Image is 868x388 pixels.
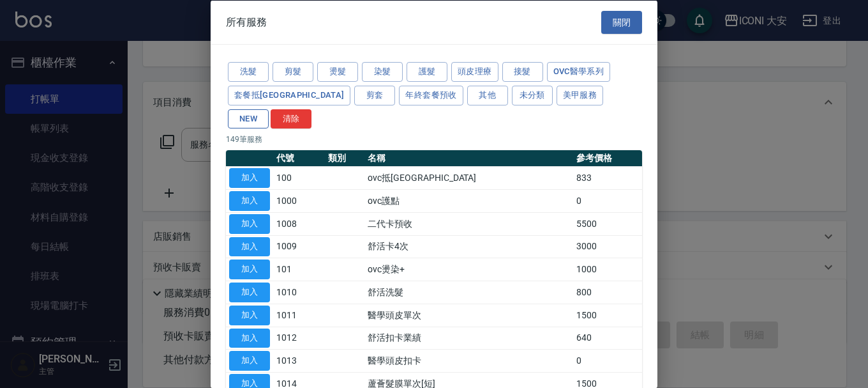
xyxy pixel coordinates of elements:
[229,213,270,233] button: 加入
[228,62,269,82] button: 洗髮
[325,150,364,167] th: 類別
[364,258,573,281] td: ovc燙染+
[364,189,573,212] td: ovc護點
[273,327,325,350] td: 1012
[362,62,403,82] button: 染髮
[573,327,642,350] td: 640
[229,351,270,371] button: 加入
[364,327,573,350] td: 舒活扣卡業績
[229,305,270,325] button: 加入
[229,168,270,188] button: 加入
[273,166,325,189] td: 100
[407,62,447,82] button: 護髮
[573,235,642,258] td: 3000
[364,349,573,372] td: 醫學頭皮扣卡
[547,62,611,82] button: ovc醫學系列
[273,189,325,212] td: 1000
[557,85,604,105] button: 美甲服務
[573,212,642,235] td: 5500
[273,62,313,82] button: 剪髮
[364,281,573,304] td: 舒活洗髮
[467,85,508,105] button: 其他
[601,10,642,34] button: 關閉
[512,85,553,105] button: 未分類
[273,235,325,258] td: 1009
[228,109,269,128] button: NEW
[399,85,463,105] button: 年終套餐預收
[273,212,325,235] td: 1008
[364,212,573,235] td: 二代卡預收
[229,237,270,256] button: 加入
[273,281,325,304] td: 1010
[229,328,270,348] button: 加入
[317,62,358,82] button: 燙髮
[271,109,311,128] button: 清除
[364,166,573,189] td: ovc抵[GEOGRAPHIC_DATA]
[226,134,642,145] p: 149 筆服務
[229,260,270,279] button: 加入
[273,349,325,372] td: 1013
[354,85,395,105] button: 剪套
[573,349,642,372] td: 0
[273,304,325,327] td: 1011
[364,235,573,258] td: 舒活卡4次
[364,150,573,167] th: 名稱
[229,191,270,211] button: 加入
[229,283,270,302] button: 加入
[573,304,642,327] td: 1500
[573,258,642,281] td: 1000
[573,189,642,212] td: 0
[451,62,498,82] button: 頭皮理療
[573,150,642,167] th: 參考價格
[573,166,642,189] td: 833
[273,150,325,167] th: 代號
[273,258,325,281] td: 101
[228,85,350,105] button: 套餐抵[GEOGRAPHIC_DATA]
[364,304,573,327] td: 醫學頭皮單次
[502,62,543,82] button: 接髮
[573,281,642,304] td: 800
[226,15,267,28] span: 所有服務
